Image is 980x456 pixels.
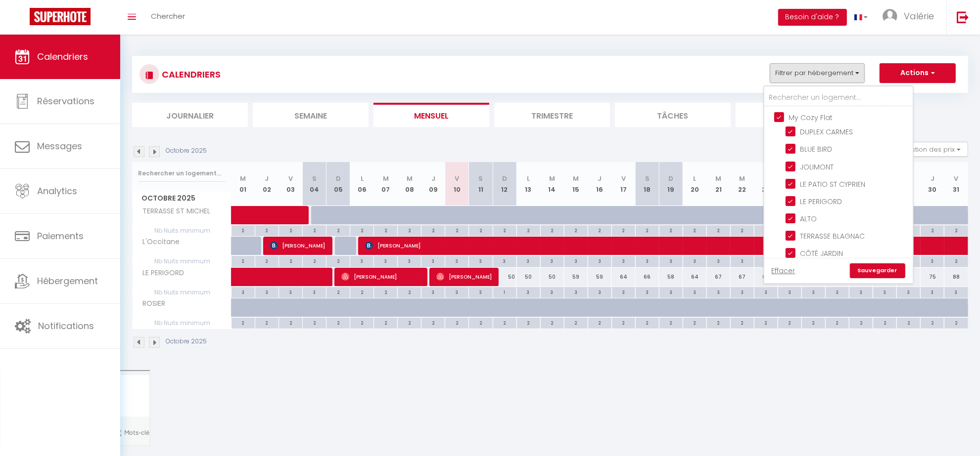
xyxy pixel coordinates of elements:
abbr: V [455,174,459,183]
h3: CALENDRIERS [159,63,221,85]
div: 3 [374,256,397,265]
abbr: D [668,174,673,183]
span: TERRASSE ST MICHEL [134,206,213,217]
th: 21 [706,162,730,206]
div: 3 [564,256,588,265]
div: 3 [944,287,968,296]
div: 2 [445,318,468,327]
div: 59 [588,268,611,286]
div: 3 [802,287,825,296]
div: 2 [374,318,397,327]
div: 2 [279,256,302,265]
abbr: L [527,174,530,183]
div: 2 [659,318,683,327]
div: 2 [564,318,588,327]
abbr: D [502,174,507,183]
div: 2 [564,225,588,235]
abbr: M [740,174,746,183]
div: 3 [588,287,611,296]
span: Nb Nuits minimum [133,225,231,236]
div: 2 [327,287,350,296]
div: 2 [754,225,778,235]
span: ROSIER [134,298,171,309]
div: 2 [541,318,564,327]
div: 3 [517,287,540,296]
div: 2 [374,225,397,235]
span: [PERSON_NAME] [270,236,326,255]
div: 2 [493,318,516,327]
div: 3 [659,256,683,265]
div: 3 [731,287,754,296]
abbr: L [693,174,696,183]
div: 2 [469,225,492,235]
span: L'Occitane [134,237,183,248]
div: 2 [849,318,873,327]
th: 23 [754,162,778,206]
th: 13 [516,162,540,206]
th: 15 [564,162,588,206]
abbr: M [549,174,555,183]
div: 3 [873,287,896,296]
div: 3 [469,287,492,296]
div: 2 [445,225,468,235]
div: 2 [279,318,302,327]
span: Notifications [38,320,94,332]
div: 2 [350,225,373,235]
abbr: J [431,174,435,183]
div: 50 [540,268,564,286]
div: 64 [683,268,706,286]
div: 3 [588,256,611,265]
th: 17 [611,162,635,206]
div: 2 [303,256,326,265]
span: LE PERIGORD [800,197,842,207]
div: 2 [683,318,706,327]
abbr: L [361,174,364,183]
input: Rechercher un logement... [138,165,226,182]
div: 2 [327,256,350,265]
div: 75 [921,268,944,286]
div: 2 [659,225,683,235]
div: 2 [612,225,635,235]
div: 2 [421,318,445,327]
th: 12 [493,162,516,206]
abbr: M [407,174,413,183]
div: 2 [541,225,564,235]
th: 06 [350,162,374,206]
div: 3 [849,287,873,296]
th: 22 [730,162,754,206]
input: Rechercher un logement... [764,89,913,107]
div: 3 [493,256,516,265]
div: 67 [706,268,730,286]
div: Mots-clés [123,58,151,65]
div: 64 [611,268,635,286]
th: 16 [588,162,611,206]
img: logout [957,11,969,23]
div: 2 [350,318,373,327]
div: 2 [398,225,421,235]
div: 3 [421,287,445,296]
p: Octobre 2025 [166,337,207,346]
span: Hébergement [37,275,98,287]
div: 2 [350,287,373,296]
abbr: J [265,174,269,183]
span: [PERSON_NAME] [436,267,492,286]
div: 88 [944,268,968,286]
abbr: V [954,174,959,183]
div: 50 [493,268,516,286]
div: 2 [802,318,825,327]
span: Messages [37,140,82,152]
div: 66 [635,268,659,286]
span: LE PATIO ST CYPRIEN [800,179,866,189]
th: 30 [921,162,944,206]
div: 2 [232,318,255,327]
span: Valérie [904,10,934,22]
th: 07 [374,162,398,206]
div: 3 [541,256,564,265]
abbr: S [645,174,650,183]
div: 3 [754,287,778,296]
div: 3 [754,256,778,265]
img: logo_orange.svg [16,16,24,24]
div: 2 [255,256,279,265]
th: 31 [944,162,968,206]
div: 3 [636,287,659,296]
